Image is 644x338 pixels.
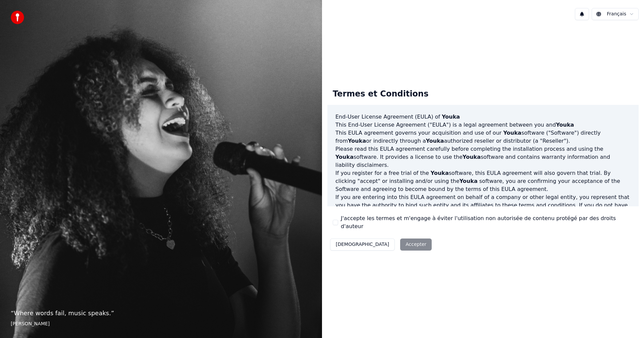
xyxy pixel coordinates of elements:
[341,214,633,230] label: J'accepte les termes et m'engage à éviter l'utilisation non autorisée de contenu protégé par des ...
[335,113,631,121] h3: End-User License Agreement (EULA) of
[11,11,24,24] img: youka
[503,130,521,136] span: Youka
[335,154,354,160] span: Youka
[442,114,460,120] span: Youka
[330,239,395,251] button: [DEMOGRAPHIC_DATA]
[335,129,631,145] p: This EULA agreement governs your acquisition and use of our software ("Software") directly from o...
[335,193,631,225] p: If you are entering into this EULA agreement on behalf of a company or other legal entity, you re...
[11,309,311,318] p: “ Where words fail, music speaks. ”
[463,154,481,160] span: Youka
[431,170,449,176] span: Youka
[335,169,631,193] p: If you register for a free trial of the software, this EULA agreement will also govern that trial...
[348,138,366,144] span: Youka
[556,122,574,128] span: Youka
[460,178,478,184] span: Youka
[335,145,631,169] p: Please read this EULA agreement carefully before completing the installation process and using th...
[327,83,434,105] div: Termes et Conditions
[11,321,311,327] footer: [PERSON_NAME]
[335,121,631,129] p: This End-User License Agreement ("EULA") is a legal agreement between you and
[426,138,444,144] span: Youka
